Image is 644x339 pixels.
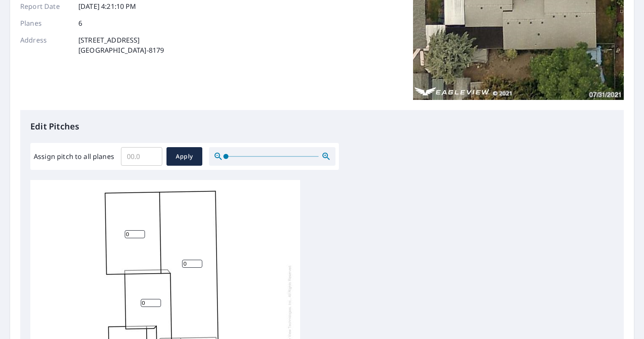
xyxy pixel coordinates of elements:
[78,18,82,28] p: 6
[78,1,137,11] p: [DATE] 4:21:10 PM
[166,147,202,166] button: Apply
[30,120,614,133] p: Edit Pitches
[78,35,164,55] p: [STREET_ADDRESS] [GEOGRAPHIC_DATA]-8179
[173,151,196,162] span: Apply
[20,35,71,55] p: Address
[20,18,71,28] p: Planes
[121,145,162,168] input: 00.0
[34,151,114,161] label: Assign pitch to all planes
[20,1,71,11] p: Report Date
